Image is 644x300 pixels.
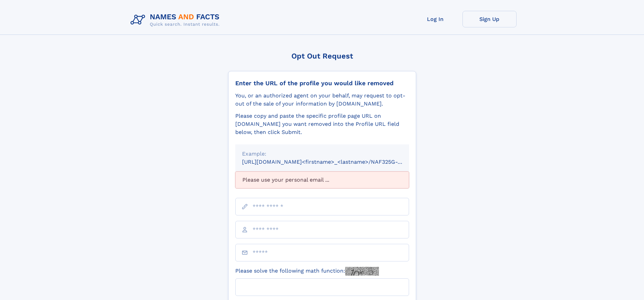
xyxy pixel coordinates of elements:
div: Enter the URL of the profile you would like removed [235,79,409,87]
div: Please copy and paste the specific profile page URL on [DOMAIN_NAME] you want removed into the Pr... [235,112,409,136]
img: Logo Names and Facts [128,11,225,29]
div: Please use your personal email ... [235,171,409,188]
div: You, or an authorized agent on your behalf, may request to opt-out of the sale of your informatio... [235,92,409,108]
label: Please solve the following math function: [235,267,379,276]
a: Log In [408,11,462,27]
a: Sign Up [462,11,517,27]
div: Opt Out Request [228,52,416,60]
div: Example: [242,150,402,158]
small: [URL][DOMAIN_NAME]<firstname>_<lastname>/NAF325G-xxxxxxxx [242,159,422,165]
